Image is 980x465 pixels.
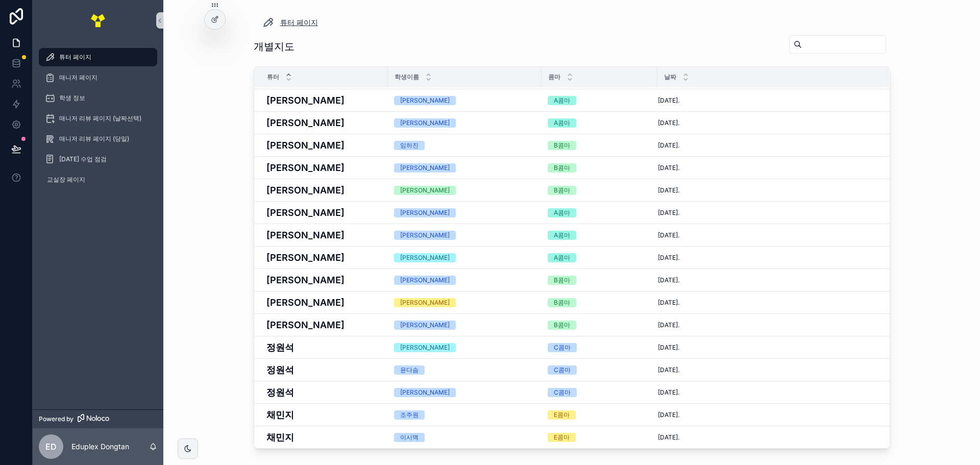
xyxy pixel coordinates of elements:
a: C콤마 [548,343,651,352]
a: 매니저 리뷰 페이지 (당일) [39,130,157,148]
span: [DATE]. [658,321,679,329]
span: [DATE]. [658,96,679,105]
a: A콤마 [548,96,651,105]
span: [DATE]. [658,344,679,352]
span: [DATE]. [658,164,679,172]
div: [PERSON_NAME] [400,343,450,352]
a: [DATE]. [658,164,876,172]
span: [DATE]. [658,254,679,262]
div: B콤마 [554,276,570,285]
h4: [PERSON_NAME] [266,93,382,107]
div: [PERSON_NAME] [400,253,450,262]
a: E콤마 [548,410,651,420]
div: 이시맥 [400,433,419,442]
h4: 정원석 [266,363,382,377]
span: [DATE]. [658,119,679,127]
a: A콤마 [548,231,651,240]
span: 튜터 페이지 [280,17,318,28]
a: B콤마 [548,141,651,150]
div: C콤마 [554,365,571,375]
span: [DATE]. [658,433,679,442]
div: A콤마 [554,208,570,217]
span: [DATE]. [658,366,679,374]
a: 이시맥 [394,433,535,442]
a: 정원석 [266,340,382,354]
div: [PERSON_NAME] [400,388,450,397]
a: 튜터 페이지 [262,16,318,29]
a: [PERSON_NAME] [394,343,535,352]
div: A콤마 [554,231,570,240]
a: [PERSON_NAME] [266,183,382,197]
div: [PERSON_NAME] [400,298,450,307]
div: B콤마 [554,298,570,307]
p: Eduplex Dongtan [71,442,129,452]
a: [DATE] 수업 점검 [39,150,157,168]
span: 튜터 페이지 [59,53,91,61]
span: [DATE]. [658,411,679,419]
a: [PERSON_NAME] [394,96,535,105]
a: 정원석 [266,385,382,399]
a: [PERSON_NAME] [266,206,382,219]
div: C콤마 [554,388,571,397]
a: [DATE]. [658,299,876,307]
a: A콤마 [548,208,651,217]
h1: 개별지도 [254,39,295,54]
a: [PERSON_NAME] [394,163,535,173]
a: [DATE]. [658,231,876,239]
a: [DATE]. [658,344,876,352]
a: 윤다솜 [394,365,535,375]
div: B콤마 [554,321,570,330]
span: 교실장 페이지 [47,176,85,184]
a: 채민지 [266,430,382,444]
div: A콤마 [554,96,570,105]
div: A콤마 [554,253,570,262]
a: Powered by [33,409,163,428]
div: [PERSON_NAME] [400,163,450,173]
div: B콤마 [554,163,570,173]
a: [DATE]. [658,96,876,105]
a: [PERSON_NAME] [394,276,535,285]
a: [PERSON_NAME] [266,116,382,130]
a: B콤마 [548,321,651,330]
a: B콤마 [548,298,651,307]
span: [DATE] 수업 점검 [59,155,107,163]
a: B콤마 [548,186,651,195]
span: [DATE]. [658,209,679,217]
a: [DATE]. [658,254,876,262]
a: A콤마 [548,118,651,128]
a: [DATE]. [658,276,876,284]
span: 매니저 리뷰 페이지 (날짜선택) [59,114,141,123]
a: [PERSON_NAME] [394,118,535,128]
a: A콤마 [548,253,651,262]
div: scrollable content [33,41,163,202]
span: [DATE]. [658,186,679,194]
a: [PERSON_NAME] [266,161,382,175]
span: Powered by [39,415,73,423]
a: [PERSON_NAME] [266,273,382,287]
div: E콤마 [554,433,570,442]
span: 날짜 [664,73,676,81]
a: 교실장 페이지 [39,170,157,189]
a: [PERSON_NAME] [394,186,535,195]
div: [PERSON_NAME] [400,208,450,217]
span: [DATE]. [658,299,679,307]
a: 매니저 리뷰 페이지 (날짜선택) [39,109,157,128]
a: E콤마 [548,433,651,442]
a: 매니저 페이지 [39,68,157,87]
span: ED [45,440,57,453]
span: 학생 정보 [59,94,85,102]
div: B콤마 [554,186,570,195]
a: [PERSON_NAME] [394,231,535,240]
span: 학생이름 [395,73,419,81]
a: [PERSON_NAME] [266,138,382,152]
a: [PERSON_NAME] [394,208,535,217]
div: [PERSON_NAME] [400,321,450,330]
a: [DATE]. [658,366,876,374]
div: 임하진 [400,141,419,150]
a: [PERSON_NAME] [394,298,535,307]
